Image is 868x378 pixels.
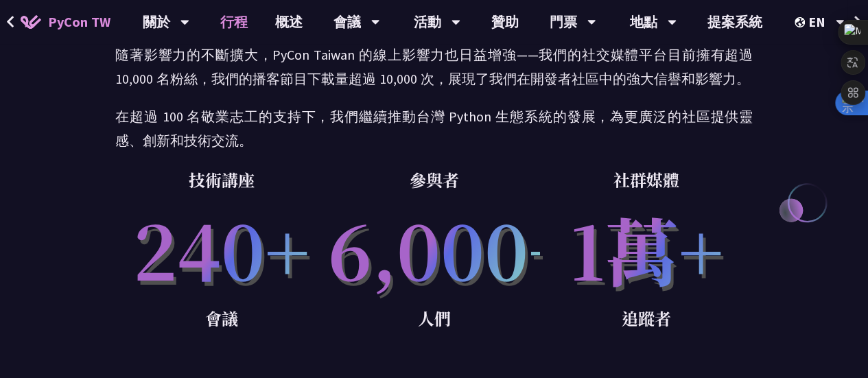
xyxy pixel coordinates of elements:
font: 240+ [133,196,309,302]
font: 隨著影響力的不斷擴大，PyCon Taiwan 的線上影響力也日益增強——我們的社交媒體平台目前擁有超過 10,000 名粉絲，我們的播客節目下載量超過 10,000 次，展現了我們在開發者社區... [115,46,753,87]
font: 在超過 100 名敬業志工的支持下，我們繼續推動台灣 Python 生態系統的發展，為更廣泛的社區提供靈感、創新和技術交流。 [115,108,753,149]
font: 1萬+ [570,196,723,302]
font: 會議 [333,13,361,30]
font: PyCon TW [48,13,110,30]
a: PyCon TW [7,5,124,39]
font: 人們 [417,306,450,330]
font: 追蹤者 [622,306,671,330]
font: 概述 [275,13,303,30]
font: 活動 [414,13,441,30]
font: 參與者 [409,167,458,191]
font: 行程 [220,13,248,30]
font: 贊助 [491,13,519,30]
img: 區域設定圖標 [795,17,808,27]
font: 關於 [143,13,170,30]
font: 地點 [630,13,657,30]
font: 門票 [550,13,577,30]
font: EN [808,13,825,30]
font: 技術講座 [189,167,255,191]
font: 社群媒體 [613,167,679,191]
font: 6,000+ [328,196,573,302]
font: 會議 [205,306,238,330]
font: 提案系統 [707,13,762,30]
img: PyCon TW 2025 首頁圖標 [21,15,41,29]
